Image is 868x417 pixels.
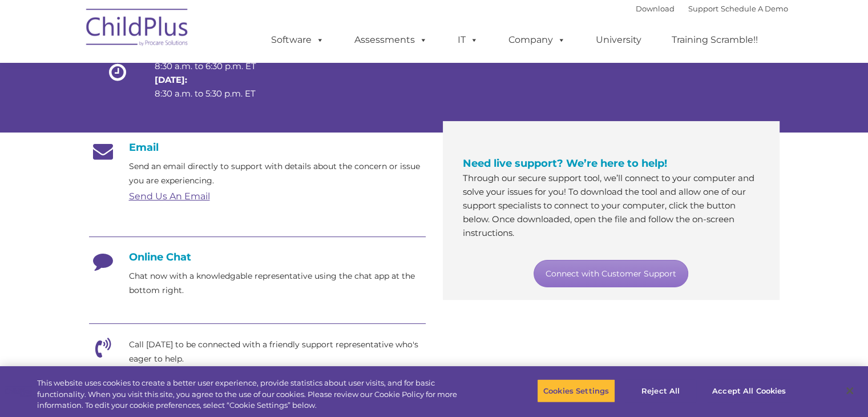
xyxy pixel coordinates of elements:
p: 8:30 a.m. to 6:30 p.m. ET 8:30 a.m. to 5:30 p.m. ET [155,46,276,101]
span: Need live support? We’re here to help! [463,157,667,170]
button: Accept All Cookies [706,379,792,403]
a: University [584,29,653,51]
a: Support [688,4,718,13]
button: Close [837,378,862,403]
button: Cookies Settings [537,379,615,403]
p: Chat now with a knowledgable representative using the chat app at the bottom right. [129,269,426,298]
p: Send an email directly to support with details about the concern or issue you are experiencing. [129,159,426,188]
h4: Email [89,141,426,154]
p: Through our secure support tool, we’ll connect to your computer and solve your issues for you! To... [463,171,760,240]
button: Reject All [625,379,696,403]
font: | [636,4,788,13]
a: Training Scramble!! [660,29,769,51]
h4: Online Chat [89,251,426,263]
a: IT [446,29,490,51]
a: Connect with Customer Support [534,260,688,287]
a: Company [497,29,577,51]
img: ChildPlus by Procare Solutions [80,1,195,58]
a: Send Us An Email [129,191,210,202]
a: Assessments [343,29,439,51]
div: This website uses cookies to create a better user experience, provide statistics about user visit... [37,378,478,411]
strong: [DATE]: [155,74,187,85]
a: Software [260,29,336,51]
a: Schedule A Demo [721,4,788,13]
a: Download [636,4,675,13]
p: Call [DATE] to be connected with a friendly support representative who's eager to help. [129,338,426,366]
